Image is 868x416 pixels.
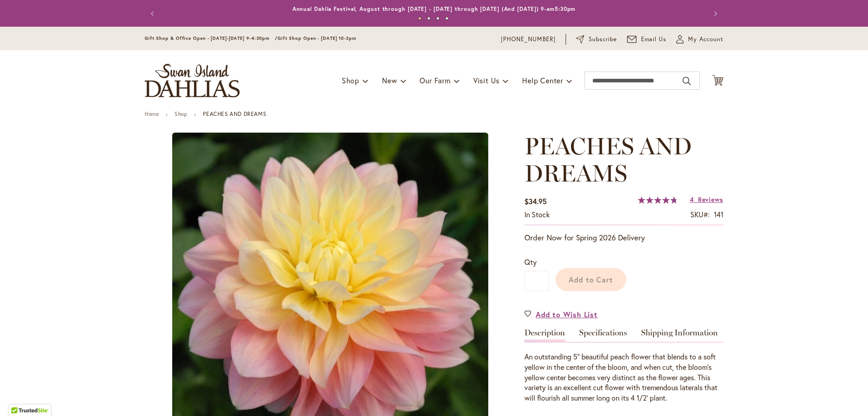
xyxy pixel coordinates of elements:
span: Visit Us [473,76,500,85]
div: Detailed Product Info [524,329,723,403]
span: Help Center [522,76,563,85]
a: Home [145,110,159,117]
strong: PEACHES AND DREAMS [203,110,266,117]
button: Previous [145,5,163,23]
a: Subscribe [576,35,617,44]
a: Specifications [579,329,627,342]
a: Email Us [627,35,667,44]
div: 95% [638,196,678,204]
span: Our Farm [420,76,450,85]
div: An outstanding 5” beautiful peach flower that blends to a soft yellow in the center of the bloom,... [524,352,723,403]
span: Subscribe [589,35,617,44]
span: Reviews [698,195,723,204]
span: Qty [524,257,537,267]
span: Gift Shop Open - [DATE] 10-3pm [278,35,356,41]
button: Next [705,5,723,23]
span: New [382,76,397,85]
a: [PHONE_NUMBER] [501,35,556,44]
button: 1 of 4 [418,17,421,20]
button: 2 of 4 [427,17,430,20]
span: Add to Wish List [536,309,598,320]
div: Availability [524,210,550,220]
a: Annual Dahlia Festival, August through [DATE] - [DATE] through [DATE] (And [DATE]) 9-am5:30pm [292,5,576,12]
div: 141 [714,210,723,220]
a: 4 Reviews [690,195,723,204]
a: Add to Wish List [524,309,598,320]
span: $34.95 [524,196,547,206]
span: 4 [690,195,694,204]
span: My Account [688,35,723,44]
a: Description [524,329,565,342]
p: Order Now for Spring 2026 Delivery [524,232,723,243]
a: Shop [175,110,187,117]
button: 3 of 4 [436,17,439,20]
button: My Account [676,35,723,44]
span: In stock [524,210,550,219]
a: Shipping Information [641,329,718,342]
span: PEACHES AND DREAMS [524,132,692,187]
span: Gift Shop & Office Open - [DATE]-[DATE] 9-4:30pm / [145,35,278,41]
button: 4 of 4 [445,17,448,20]
span: Email Us [641,35,667,44]
strong: SKU [690,210,710,219]
span: Shop [342,76,359,85]
a: store logo [145,64,240,97]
